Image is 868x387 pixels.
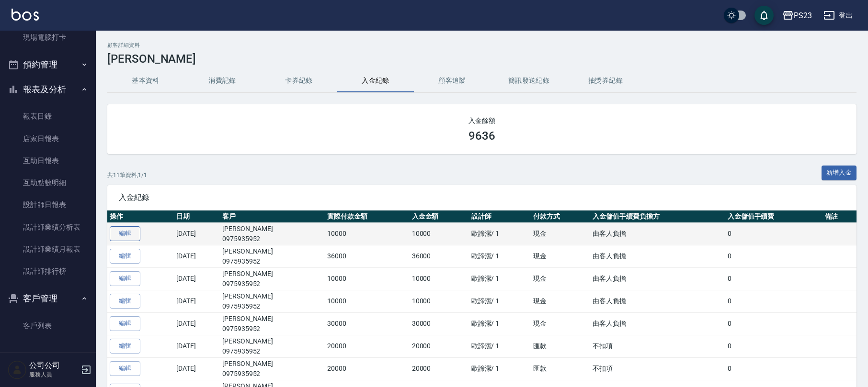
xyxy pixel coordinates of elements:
td: [DATE] [174,245,220,267]
a: 店家日報表 [4,128,92,150]
th: 入金金額 [410,210,469,223]
th: 客戶 [220,210,325,223]
td: 10000 [325,222,410,245]
td: 0 [725,312,822,335]
td: [PERSON_NAME] [220,312,325,335]
td: 歐諦潔 / 1 [469,245,531,267]
td: 歐諦潔 / 1 [469,222,531,245]
a: 現場電腦打卡 [4,26,92,48]
button: 顧客追蹤 [414,69,491,92]
p: 0975935952 [222,234,322,244]
button: 基本資料 [107,69,184,92]
td: 0 [725,222,822,245]
td: 現金 [531,312,590,335]
p: 0975935952 [222,256,322,266]
td: 由客人負擔 [590,267,725,290]
td: 不扣項 [590,357,725,380]
a: 編輯 [110,249,140,264]
button: 卡券紀錄 [261,69,337,92]
button: 客戶管理 [4,286,92,311]
td: 由客人負擔 [590,312,725,335]
button: 預約管理 [4,52,92,77]
button: 抽獎券紀錄 [567,69,644,92]
td: 0 [725,290,822,312]
td: 0 [725,335,822,357]
td: 歐諦潔 / 1 [469,267,531,290]
td: [PERSON_NAME] [220,357,325,380]
td: 0 [725,267,822,290]
td: 現金 [531,290,590,312]
td: 36000 [325,245,410,267]
button: 消費記錄 [184,69,261,92]
img: Logo [11,9,39,21]
h2: 入金餘額 [119,116,845,125]
td: 10000 [325,267,410,290]
p: 0975935952 [222,346,322,356]
th: 日期 [174,210,220,223]
a: 互助點數明細 [4,172,92,194]
th: 實際付款金額 [325,210,410,223]
td: 20000 [410,335,469,357]
a: 編輯 [110,316,140,331]
td: 0 [725,245,822,267]
td: 10000 [410,267,469,290]
td: [DATE] [174,222,220,245]
p: 0975935952 [222,324,322,334]
td: 現金 [531,222,590,245]
td: [DATE] [174,267,220,290]
td: [PERSON_NAME] [220,267,325,290]
td: [DATE] [174,290,220,312]
td: 歐諦潔 / 1 [469,290,531,312]
td: 20000 [325,357,410,380]
h3: 9636 [468,129,495,143]
a: 編輯 [110,226,140,241]
a: 互助日報表 [4,150,92,172]
td: [PERSON_NAME] [220,335,325,357]
th: 備註 [822,210,857,223]
th: 設計師 [469,210,531,223]
td: [DATE] [174,357,220,380]
button: 登出 [820,7,857,24]
h2: 顧客詳細資料 [107,42,857,48]
a: 設計師日報表 [4,194,92,216]
a: 編輯 [110,361,140,376]
td: 由客人負擔 [590,245,725,267]
td: [PERSON_NAME] [220,245,325,267]
img: Person [8,360,27,379]
button: PS23 [778,6,816,25]
td: 由客人負擔 [590,222,725,245]
td: 30000 [325,312,410,335]
th: 入金儲值手續費 [725,210,822,223]
a: 設計師業績分析表 [4,216,92,238]
a: 設計師業績月報表 [4,238,92,260]
span: 入金紀錄 [119,193,845,202]
p: 共 11 筆資料, 1 / 1 [107,171,147,179]
h5: 公司公司 [29,361,78,370]
td: 0 [725,357,822,380]
th: 付款方式 [531,210,590,223]
td: 歐諦潔 / 1 [469,312,531,335]
p: 服務人員 [29,370,78,379]
th: 入金儲值手續費負擔方 [590,210,725,223]
h3: [PERSON_NAME] [107,52,857,66]
button: 入金紀錄 [337,69,414,92]
td: 30000 [410,312,469,335]
td: [DATE] [174,312,220,335]
a: 編輯 [110,339,140,354]
td: 現金 [531,267,590,290]
button: 簡訊發送紀錄 [491,69,567,92]
th: 操作 [107,210,174,223]
td: [PERSON_NAME] [220,290,325,312]
p: 0975935952 [222,369,322,379]
a: 編輯 [110,271,140,286]
p: 0975935952 [222,301,322,311]
td: 10000 [410,290,469,312]
td: [PERSON_NAME] [220,222,325,245]
button: save [754,6,774,25]
button: 新增入金 [822,166,857,180]
a: 報表目錄 [4,105,92,127]
td: 匯款 [531,335,590,357]
a: 設計師排行榜 [4,260,92,282]
a: 編輯 [110,294,140,309]
td: [DATE] [174,335,220,357]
